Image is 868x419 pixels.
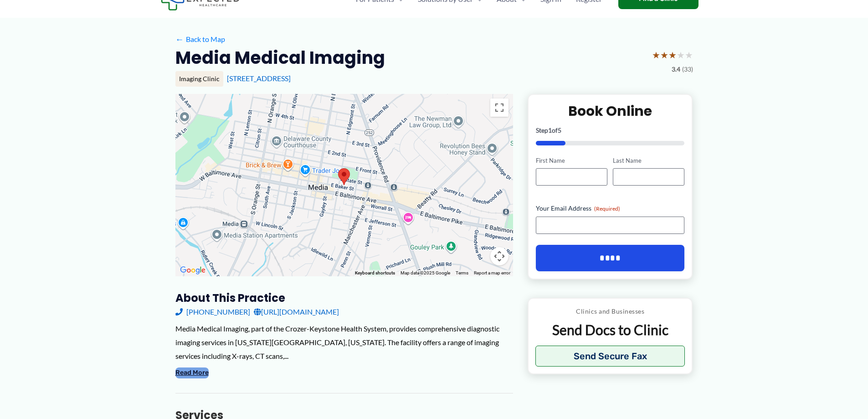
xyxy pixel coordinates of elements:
[178,264,208,276] img: Google
[677,47,685,63] span: ★
[401,270,450,275] span: Map data ©2025 Google
[613,156,684,165] label: Last Name
[175,71,223,87] div: Imaging Clinic
[535,305,685,317] p: Clinics and Businesses
[254,305,339,319] a: [URL][DOMAIN_NAME]
[682,63,693,75] span: (33)
[490,247,508,265] button: Map camera controls
[178,264,208,276] a: Open this area in Google Maps (opens a new window)
[490,98,508,117] button: Toggle fullscreen view
[660,47,668,63] span: ★
[535,346,685,367] button: Send Secure Fax
[175,367,209,378] button: Read More
[175,32,225,46] a: ←Back to Map
[227,74,291,83] a: [STREET_ADDRESS]
[175,47,385,69] h2: Media Medical Imaging
[594,205,620,212] span: (Required)
[456,270,468,275] a: Terms (opens in new tab)
[536,102,685,120] h2: Book Online
[536,204,685,213] label: Your Email Address
[536,127,685,134] p: Step of
[175,305,250,319] a: [PHONE_NUMBER]
[175,322,513,362] div: Media Medical Imaging, part of the Crozer-Keystone Health System, provides comprehensive diagnost...
[175,291,513,305] h3: About this practice
[558,126,561,134] span: 5
[355,270,395,276] button: Keyboard shortcuts
[548,126,552,134] span: 1
[474,270,510,275] a: Report a map error
[175,35,184,43] span: ←
[535,321,685,339] p: Send Docs to Clinic
[652,47,660,63] span: ★
[672,63,680,75] span: 3.4
[536,156,607,165] label: First Name
[668,47,677,63] span: ★
[685,47,693,63] span: ★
